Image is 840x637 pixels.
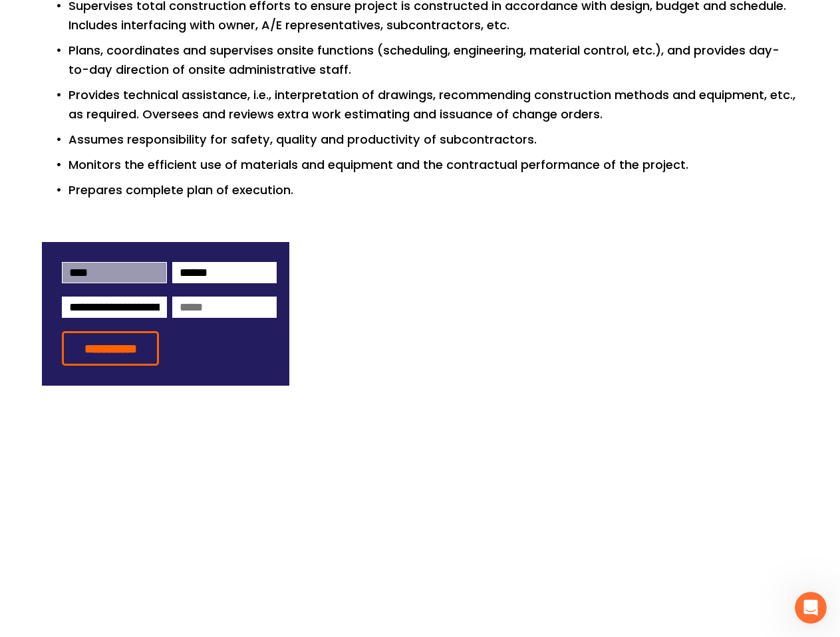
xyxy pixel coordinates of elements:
iframe: Intercom live chat [795,592,827,624]
p: Plans, coordinates and supervises onsite functions (scheduling, engineering, material control, et... [69,41,798,80]
p: Monitors the efficient use of materials and equipment and the contractual performance of the proj... [69,156,798,175]
p: Prepares complete plan of execution. [69,181,798,200]
p: Assumes responsibility for safety, quality and productivity of subcontractors. [69,130,798,150]
p: Provides technical assistance, i.e., interpretation of drawings, recommending construction method... [69,86,798,124]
